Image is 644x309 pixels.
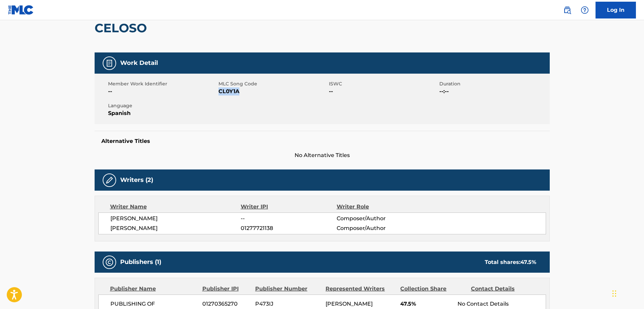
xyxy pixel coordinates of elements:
[110,203,241,211] div: Writer Name
[439,80,548,87] span: Duration
[101,138,543,145] h5: Alternative Titles
[581,6,589,14] img: help
[485,258,536,266] div: Total shares:
[110,215,241,223] span: [PERSON_NAME]
[108,102,217,109] span: Language
[329,87,438,95] span: --
[610,277,644,309] iframe: Chat Widget
[110,285,197,293] div: Publisher Name
[108,80,217,87] span: Member Work Identifier
[202,300,250,308] span: 01270365270
[95,21,150,36] h2: CELOSO
[337,203,424,211] div: Writer Role
[241,215,336,223] span: --
[105,258,113,266] img: Publishers
[218,87,327,95] span: CL0Y1A
[561,3,574,17] a: Public Search
[95,151,550,159] span: No Alternative Titles
[255,285,320,293] div: Publisher Number
[520,259,536,265] span: 47.5 %
[120,176,153,184] h5: Writers (2)
[255,300,320,308] span: P473IJ
[241,203,337,211] div: Writer IPI
[439,87,548,95] span: --:--
[105,59,113,67] img: Work Detail
[596,2,636,18] a: Log In
[400,300,452,308] span: 47.5%
[110,224,241,232] span: [PERSON_NAME]
[400,285,466,293] div: Collection Share
[337,215,424,223] span: Composer/Author
[326,301,373,307] span: [PERSON_NAME]
[105,176,113,184] img: Writers
[120,59,158,67] h5: Work Detail
[457,300,545,308] div: No Contact Details
[329,80,438,87] span: ISWC
[218,80,327,87] span: MLC Song Code
[8,5,34,15] img: MLC Logo
[563,6,571,14] img: search
[120,258,161,266] h5: Publishers (1)
[337,224,424,232] span: Composer/Author
[326,285,395,293] div: Represented Writers
[612,283,616,304] div: Drag
[578,3,591,17] div: Help
[108,109,217,117] span: Spanish
[471,285,536,293] div: Contact Details
[202,285,250,293] div: Publisher IPI
[108,87,217,95] span: --
[241,224,336,232] span: 01277721138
